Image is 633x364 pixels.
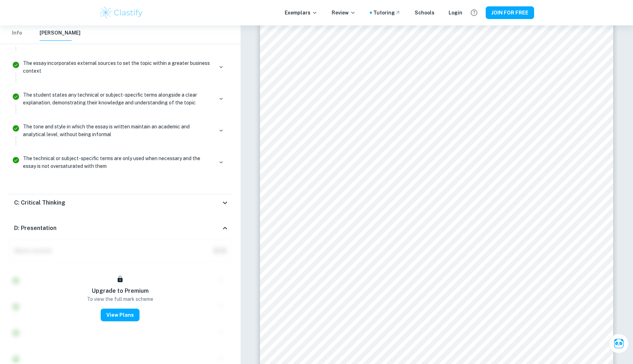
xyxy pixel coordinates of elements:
[12,124,20,133] svg: Correct
[23,154,213,170] p: The technical or subject-specific terms are only used when necessary and the essay is not oversat...
[23,123,213,138] p: The tone and style in which the essay is written maintain an academic and analytical level, witho...
[8,194,232,211] div: C: Critical Thinking
[101,309,140,321] button: View Plans
[468,7,480,19] button: Help and Feedback
[12,92,20,101] svg: Correct
[449,9,462,17] a: Login
[14,224,57,232] h6: D: Presentation
[285,9,318,17] p: Exemplars
[23,59,213,75] p: The essay incorporates external sources to set the topic within a greater business context
[8,217,232,239] div: D: Presentation
[486,6,534,19] button: JOIN FOR FREE
[415,9,434,17] a: Schools
[14,199,65,207] h6: C: Critical Thinking
[373,9,401,17] a: Tutoring
[40,25,81,41] button: [PERSON_NAME]
[8,25,25,41] button: Info
[332,9,356,17] p: Review
[23,91,213,107] p: The student states any technical or subject-specific terms alongside a clear explanation, demonst...
[87,295,153,303] p: To view the full mark scheme
[92,287,149,295] h6: Upgrade to Premium
[12,156,20,164] svg: Correct
[609,334,629,353] button: Ask Clai
[99,6,144,20] img: Clastify logo
[12,61,20,69] svg: Correct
